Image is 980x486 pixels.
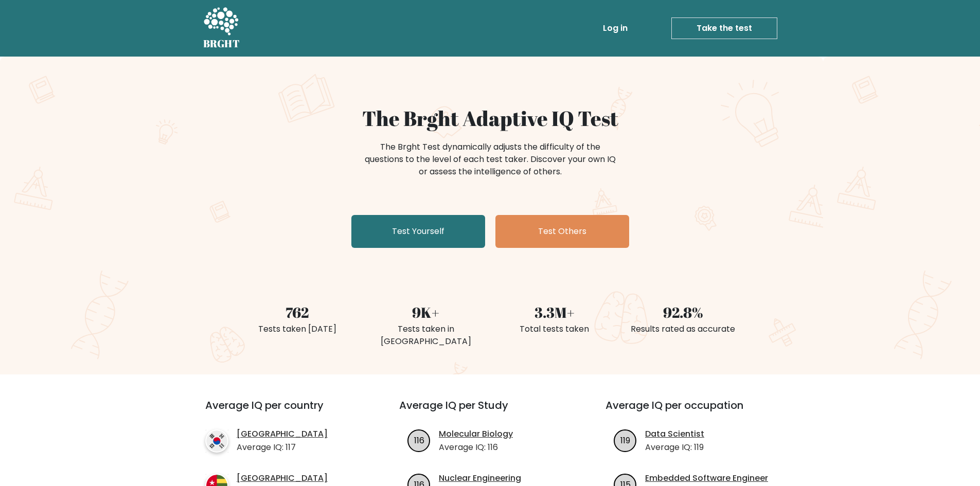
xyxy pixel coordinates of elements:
[368,323,484,348] div: Tests taken in [GEOGRAPHIC_DATA]
[439,428,513,440] a: Molecular Biology
[496,301,613,323] div: 3.3M+
[496,323,613,335] div: Total tests taken
[439,441,513,454] p: Average IQ: 116
[203,4,240,52] a: BRGHT
[625,301,741,323] div: 92.8%
[351,215,485,248] a: Test Yourself
[495,215,629,248] a: Test Others
[237,472,328,484] a: [GEOGRAPHIC_DATA]
[237,441,328,454] p: Average IQ: 117
[605,399,787,424] h3: Average IQ per occupation
[599,18,632,39] a: Log in
[645,441,704,454] p: Average IQ: 119
[362,141,619,178] div: The Brght Test dynamically adjusts the difficulty of the questions to the level of each test take...
[239,301,355,323] div: 762
[414,434,424,446] text: 116
[237,428,328,440] a: [GEOGRAPHIC_DATA]
[368,301,484,323] div: 9K+
[239,106,741,131] h1: The Brght Adaptive IQ Test
[439,472,521,484] a: Nuclear Engineering
[205,429,228,453] img: country
[620,434,630,446] text: 119
[645,472,768,484] a: Embedded Software Engineer
[671,17,777,39] a: Take the test
[625,323,741,335] div: Results rated as accurate
[645,428,704,440] a: Data Scientist
[203,38,240,50] h5: BRGHT
[205,399,362,424] h3: Average IQ per country
[399,399,581,424] h3: Average IQ per Study
[239,323,355,335] div: Tests taken [DATE]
